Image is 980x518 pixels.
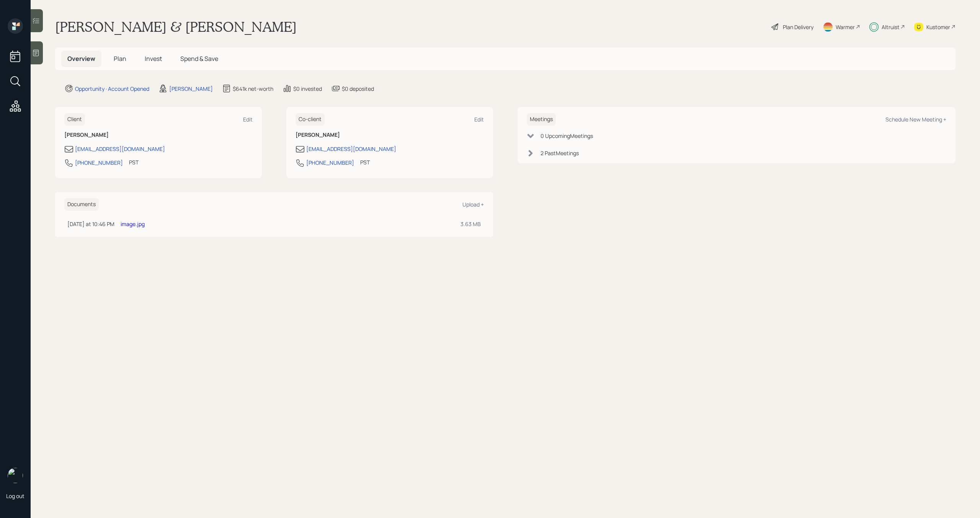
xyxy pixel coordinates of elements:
div: 0 Upcoming Meeting s [541,132,593,140]
h6: Documents [64,198,99,211]
div: Kustomer [926,23,950,31]
h1: [PERSON_NAME] & [PERSON_NAME] [55,18,297,35]
span: Overview [67,54,95,63]
img: michael-russo-headshot.png [8,468,23,483]
span: Invest [145,54,162,63]
div: Altruist [882,23,900,31]
div: Log out [6,492,24,500]
div: PST [129,158,139,166]
div: Edit [474,116,484,123]
div: Plan Delivery [783,23,813,31]
div: [PERSON_NAME] [169,85,213,93]
div: [PHONE_NUMBER] [75,159,123,167]
div: [DATE] at 10:46 PM [67,220,114,228]
div: [PHONE_NUMBER] [306,159,354,167]
h6: Meetings [527,113,556,126]
h6: Co-client [296,113,325,126]
span: Plan [114,54,126,63]
span: Spend & Save [180,54,218,63]
div: $0 invested [293,85,322,93]
div: [EMAIL_ADDRESS][DOMAIN_NAME] [75,145,165,153]
a: image.jpg [121,220,145,228]
div: Schedule New Meeting + [885,116,946,123]
div: $641k net-worth [233,85,273,93]
div: [EMAIL_ADDRESS][DOMAIN_NAME] [306,145,396,153]
div: Edit [243,116,253,123]
div: 3.63 MB [461,220,481,228]
div: Opportunity · Account Opened [75,85,149,93]
div: PST [360,158,370,166]
h6: [PERSON_NAME] [296,132,484,138]
h6: [PERSON_NAME] [64,132,253,138]
div: Warmer [836,23,855,31]
div: 2 Past Meeting s [541,149,579,157]
div: $0 deposited [342,85,374,93]
h6: Client [64,113,85,126]
div: Upload + [462,201,484,208]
